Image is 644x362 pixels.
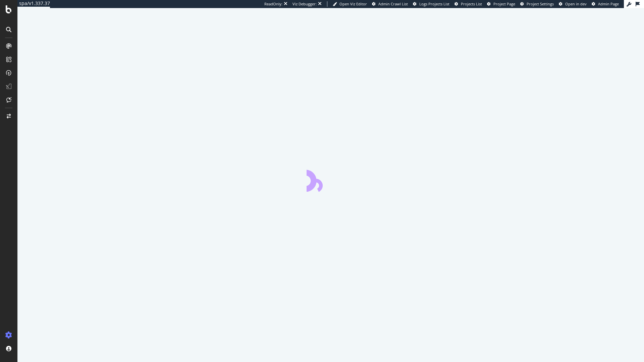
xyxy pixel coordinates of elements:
[559,1,587,7] a: Open in dev
[372,1,408,7] a: Admin Crawl List
[378,1,408,6] span: Admin Crawl List
[520,1,554,7] a: Project Settings
[565,1,587,6] span: Open in dev
[292,1,317,7] div: Viz Debugger:
[454,1,482,7] a: Projects List
[264,1,282,7] div: ReadOnly:
[592,1,619,7] a: Admin Page
[527,1,554,6] span: Project Settings
[461,1,482,6] span: Projects List
[333,1,367,7] a: Open Viz Editor
[339,1,367,6] span: Open Viz Editor
[413,1,449,7] a: Logs Projects List
[493,1,515,6] span: Project Page
[598,1,619,6] span: Admin Page
[307,168,355,192] div: animation
[419,1,449,6] span: Logs Projects List
[487,1,515,7] a: Project Page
